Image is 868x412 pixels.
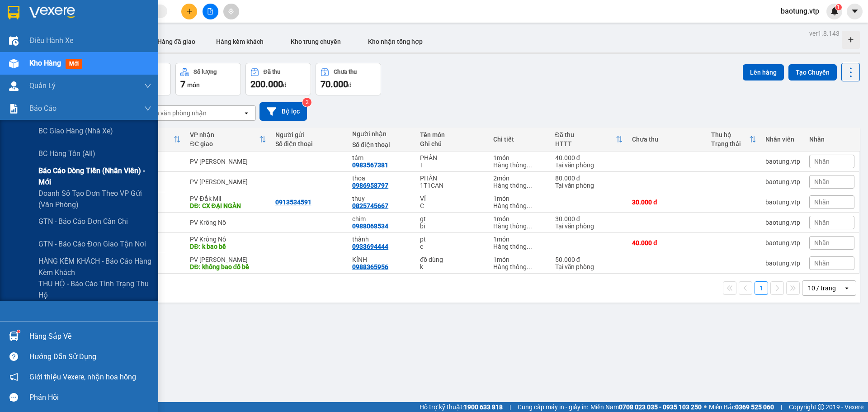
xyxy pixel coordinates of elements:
span: caret-down [851,7,859,15]
span: | [509,402,511,412]
span: BC giao hàng (nhà xe) [38,125,113,137]
div: 1 món [493,154,546,161]
img: logo [9,20,21,43]
sup: 2 [302,98,311,107]
div: baotung.vtp [765,219,800,226]
span: Nhãn [814,239,830,246]
span: Kho nhận tổng hợp [368,38,423,45]
div: DĐ: k bao bể [190,243,266,250]
div: T [420,161,484,169]
img: warehouse-icon [9,81,19,91]
div: PV [PERSON_NAME] [190,158,266,165]
sup: 1 [835,4,842,10]
th: Toggle SortBy [185,128,270,152]
div: 1 món [493,195,546,202]
button: Hàng đã giao [150,31,203,52]
div: gt [420,215,484,223]
div: ĐC giao [190,140,259,147]
div: 40.000 đ [555,154,623,161]
span: ... [527,182,532,189]
div: 0933694444 [352,243,388,250]
span: món [187,81,200,89]
span: question-circle [9,352,18,361]
span: 1 [837,4,840,10]
strong: 1900 633 818 [464,403,503,411]
div: DĐ: không bao đổ bể [190,263,266,270]
div: 0983567381 [352,161,388,169]
span: Kho hàng [29,59,61,67]
span: Báo cáo [29,103,57,114]
div: Đã thu [264,69,280,75]
span: Giới thiệu Vexere, nhận hoa hồng [29,371,136,383]
div: PV [PERSON_NAME] [190,256,266,263]
div: Tên món [420,131,484,138]
span: Hỗ trợ kỹ thuật: [420,402,503,412]
div: Tại văn phòng [555,223,623,230]
img: warehouse-icon [9,36,19,46]
div: VÍ [420,195,484,202]
span: mới [66,59,82,69]
div: thuy [352,195,411,202]
div: Chi tiết [493,136,546,143]
span: 15:53:46 [DATE] [86,41,127,47]
div: Thu hộ [711,131,749,138]
span: Miền Nam [590,402,702,412]
div: Hướng dẫn sử dụng [29,350,151,364]
div: Người gửi [275,131,343,138]
div: baotung.vtp [765,239,800,246]
span: Nơi nhận: [69,63,84,76]
div: 30.000 đ [555,215,623,223]
svg: open [843,284,850,292]
div: Số điện thoại [275,140,343,147]
div: baotung.vtp [765,199,800,206]
button: caret-down [847,4,863,19]
div: Hàng thông thường [493,161,546,169]
span: Doanh số tạo đơn theo VP gửi (văn phòng) [38,188,151,210]
div: DĐ: CX ĐẠI NGÀN [190,202,266,209]
sup: 1 [17,330,20,333]
div: 80.000 đ [555,175,623,182]
div: 2 món [493,175,546,182]
div: Tại văn phòng [555,263,623,270]
div: PV [PERSON_NAME] [190,178,266,185]
span: Điều hành xe [29,35,73,46]
div: Nhân viên [765,136,800,143]
svg: open [243,109,250,117]
strong: 0369 525 060 [735,403,774,411]
button: aim [223,4,239,19]
span: THU HỘ - Báo cáo tình trạng thu hộ [38,278,151,301]
div: chim [352,215,411,223]
img: warehouse-icon [9,59,19,68]
button: Lên hàng [743,64,784,81]
span: Quản Lý [29,80,56,91]
span: Miền Bắc [709,402,774,412]
span: Kho trung chuyển [291,38,341,45]
span: Nhãn [814,178,830,185]
div: Số lượng [193,69,217,75]
strong: CÔNG TY TNHH [GEOGRAPHIC_DATA] 214 QL13 - P.26 - Q.BÌNH THẠNH - TP HCM 1900888606 [24,14,73,48]
div: pt [420,236,484,243]
button: 1 [755,281,768,295]
div: KÍNH [352,256,411,263]
div: Tạo kho hàng mới [842,31,860,49]
span: ... [527,223,532,230]
div: Chưa thu [334,69,357,75]
div: C [420,202,484,209]
div: Hàng sắp về [29,330,151,343]
button: Số lượng7món [175,63,241,95]
div: Ghi chú [420,140,484,147]
span: ... [527,202,532,209]
strong: 0708 023 035 - 0935 103 250 [619,403,702,411]
span: copyright [818,404,824,410]
div: 30.000 đ [632,199,702,206]
button: file-add [203,4,218,19]
span: down [144,105,151,112]
div: 1T1CAN [420,182,484,189]
img: solution-icon [9,104,19,114]
span: PV [PERSON_NAME] [91,63,126,73]
img: logo-vxr [8,6,19,19]
span: plus [186,8,193,14]
span: đ [283,81,287,89]
div: Nhãn [809,136,854,143]
div: Người nhận [352,130,411,137]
